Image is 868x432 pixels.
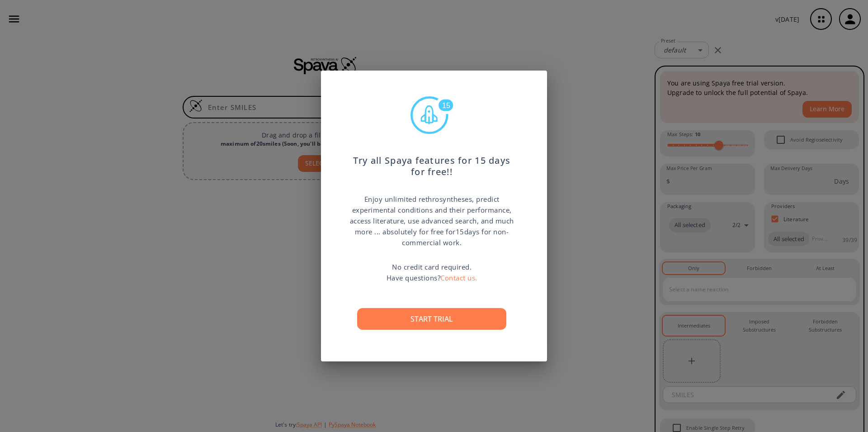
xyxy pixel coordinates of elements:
p: Try all Spaya features for 15 days for free!! [348,146,515,178]
p: No credit card required. Have questions? [387,261,477,283]
text: 15 [442,102,450,109]
p: Enjoy unlimited rethrosyntheses, predict experimental conditions and their performance, access li... [348,194,515,248]
button: Start trial [357,308,506,330]
a: Contact us. [440,273,477,282]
